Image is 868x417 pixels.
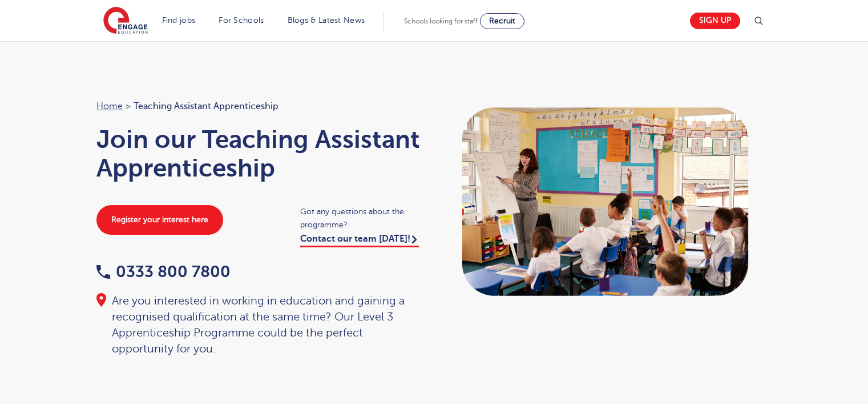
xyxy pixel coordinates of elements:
span: Schools looking for staff [404,17,478,25]
a: Find jobs [162,16,196,25]
a: Recruit [480,13,524,29]
a: Blogs & Latest News [288,16,365,25]
a: Home [96,101,123,111]
a: Contact our team [DATE]! [300,234,419,247]
img: Engage Education [103,7,148,35]
span: Teaching Assistant Apprenticeship [134,99,278,114]
div: Are you interested in working in education and gaining a recognised qualification at the same tim... [96,293,423,357]
a: Sign up [690,13,740,29]
a: For Schools [219,16,264,25]
a: 0333 800 7800 [96,263,231,280]
span: > [126,101,131,111]
nav: breadcrumb [96,99,423,114]
a: Register your interest here [96,205,223,235]
span: Got any questions about the programme? [300,205,423,231]
span: Recruit [489,17,515,25]
h1: Join our Teaching Assistant Apprenticeship [96,125,423,182]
